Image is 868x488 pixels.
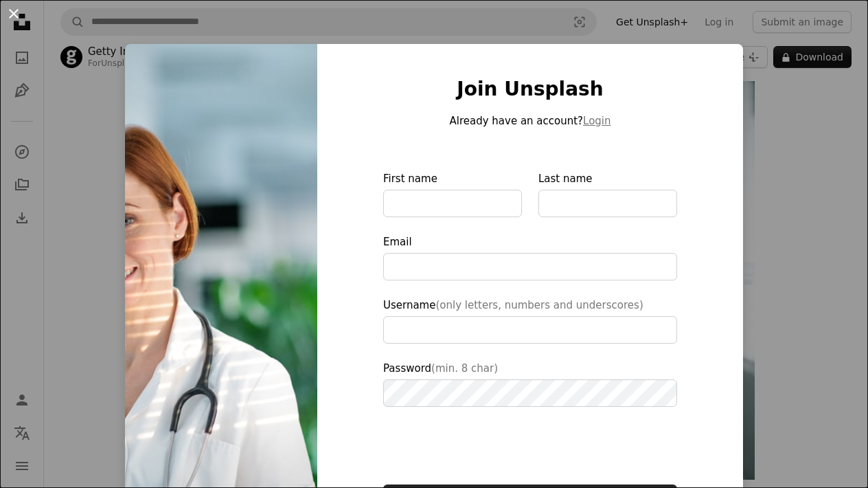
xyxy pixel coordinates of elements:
[431,362,498,375] span: (min. 8 char)
[383,113,677,129] p: Already have an account?
[383,234,677,280] label: Email
[383,190,522,217] input: First name
[583,113,610,129] button: Login
[383,360,677,407] label: Password
[435,299,643,311] span: (only letters, numbers and underscores)
[383,253,677,280] input: Email
[538,190,677,217] input: Last name
[538,170,677,217] label: Last name
[383,316,677,344] input: Username(only letters, numbers and underscores)
[383,297,677,344] label: Username
[383,77,677,102] h1: Join Unsplash
[383,379,677,407] input: Password(min. 8 char)
[383,170,522,217] label: First name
